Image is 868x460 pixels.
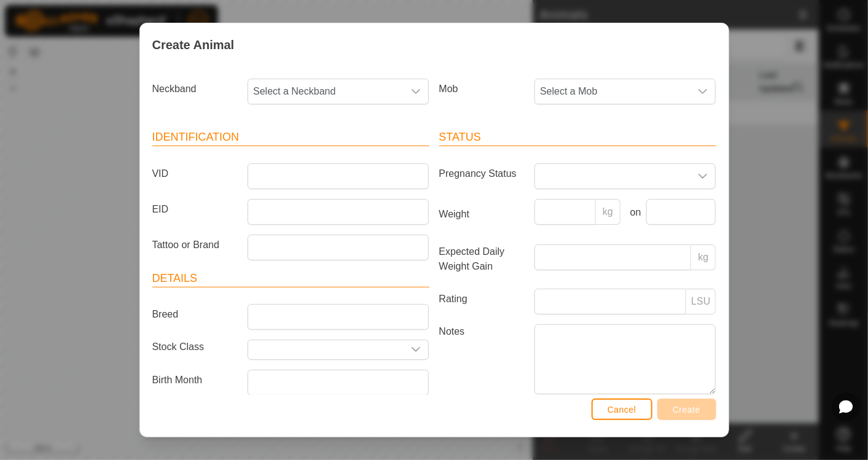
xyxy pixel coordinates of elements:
label: Birth Month [147,370,243,391]
div: dropdown trigger [404,79,428,104]
label: Stock Class [147,340,243,355]
button: Cancel [592,399,652,420]
header: Details [152,270,429,287]
label: Neckband [147,79,243,99]
header: Status [439,129,716,146]
label: Breed [147,304,243,325]
span: Cancel [608,405,636,415]
span: Select a Mob [535,79,690,104]
label: Expected Daily Weight Gain [434,244,530,274]
div: dropdown trigger [404,340,428,359]
label: EID [147,199,243,220]
label: on [625,205,641,220]
header: Identification [152,129,429,146]
label: Rating [434,289,530,310]
span: Create Animal [152,36,235,54]
button: Create [657,399,716,420]
span: Create [673,405,700,415]
span: Select a Neckband [248,79,404,104]
div: dropdown trigger [690,79,715,104]
label: Weight [434,199,530,230]
label: Pregnancy Status [434,163,530,184]
label: Mob [434,79,530,99]
p-inputgroup-addon: kg [596,199,620,225]
div: dropdown trigger [690,164,715,189]
input: Select or enter a Stock Class [248,340,404,359]
label: Notes [434,324,530,394]
label: Tattoo or Brand [147,235,243,255]
p-inputgroup-addon: kg [691,244,716,270]
label: VID [147,163,243,184]
p-inputgroup-addon: LSU [686,289,716,314]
